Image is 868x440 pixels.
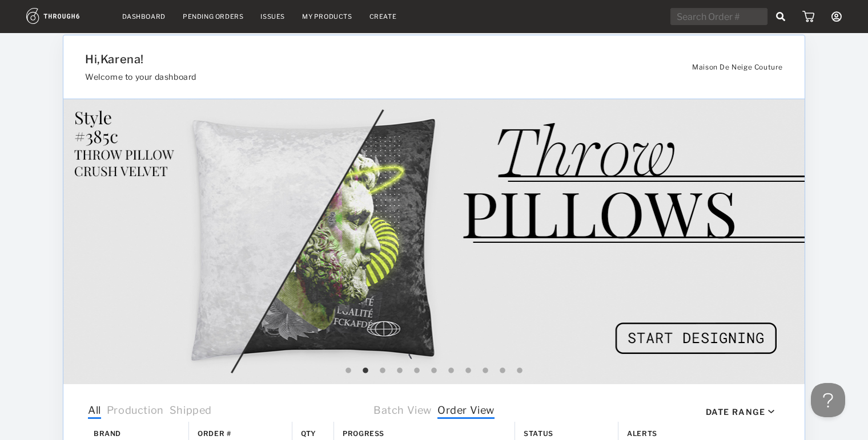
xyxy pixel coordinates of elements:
[260,13,285,21] a: Issues
[107,404,164,419] span: Production
[802,11,814,22] img: icon_cart.dab5cea1.svg
[377,365,388,377] button: 3
[627,429,657,438] span: Alerts
[428,365,440,377] button: 6
[360,365,371,377] button: 2
[514,365,525,377] button: 11
[524,429,553,438] span: Status
[85,72,665,82] h3: Welcome to your dashboard
[88,404,101,419] span: All
[706,407,765,417] div: Date Range
[302,13,352,21] a: My Products
[26,8,105,24] img: logo.1c10ca64.svg
[394,365,405,377] button: 4
[94,429,121,438] span: Brand
[373,404,432,419] span: Batch View
[122,13,166,21] a: Dashboard
[301,429,316,438] span: Qty
[198,429,231,438] span: Order #
[170,404,212,419] span: Shipped
[768,410,774,414] img: icon_caret_down_black.69fb8af9.svg
[411,365,423,377] button: 5
[183,13,243,21] a: Pending Orders
[437,404,495,419] span: Order View
[85,52,665,66] h1: Hi, Karena !
[343,365,354,377] button: 1
[670,8,767,25] input: Search Order #
[463,365,474,377] button: 8
[811,383,845,417] iframe: Toggle Customer Support
[692,63,783,71] span: Maison De Neige Couture
[343,429,384,438] span: Progress
[63,99,805,384] img: e83252d4-6620-418a-97b0-cf9e925fcf4a.jpg
[369,13,397,21] a: Create
[445,365,457,377] button: 7
[480,365,491,377] button: 9
[497,365,508,377] button: 10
